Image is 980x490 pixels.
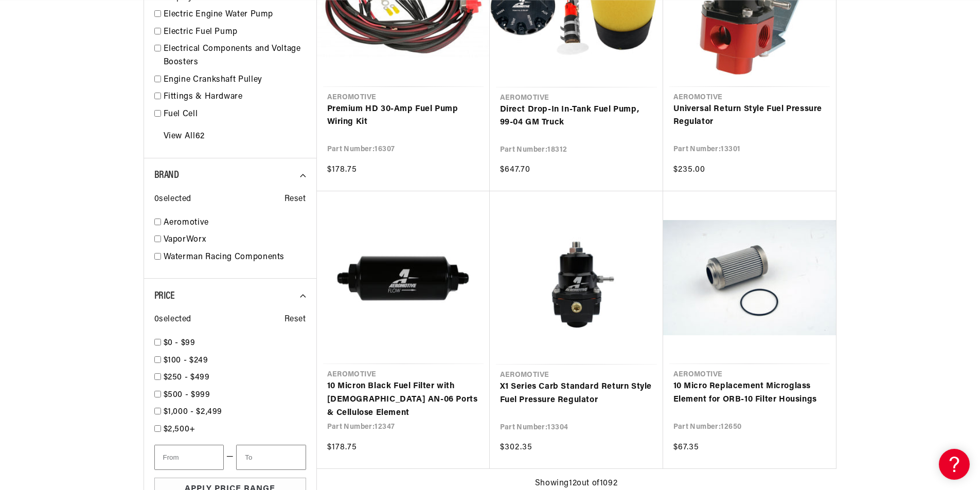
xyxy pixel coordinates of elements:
[164,216,306,230] a: Aeromotive
[327,380,479,420] a: 10 Micron Black Fuel Filter with [DEMOGRAPHIC_DATA] AN-06 Ports & Cellulose Element
[164,130,205,143] a: View All 62
[327,103,479,129] a: Premium HD 30-Amp Fuel Pump Wiring Kit
[164,251,306,264] a: Waterman Racing Components
[284,313,306,326] span: Reset
[164,43,306,69] a: Electrical Components and Voltage Boosters
[500,380,653,407] a: X1 Series Carb Standard Return Style Fuel Pressure Regulator
[164,8,306,22] a: Electric Engine Water Pump
[164,425,195,433] span: $2,500+
[164,233,306,247] a: VaporWorx
[164,339,195,347] span: $0 - $99
[154,170,179,180] span: Brand
[154,445,224,470] input: From
[154,291,175,301] span: Price
[284,193,306,206] span: Reset
[154,313,191,326] span: 0 selected
[164,408,223,416] span: $1,000 - $2,499
[164,26,306,39] a: Electric Fuel Pump
[164,373,210,382] span: $250 - $499
[673,380,826,406] a: 10 Micro Replacement Microglass Element for ORB-10 Filter Housings
[226,450,234,464] span: —
[164,90,306,104] a: Fittings & Hardware
[673,103,826,129] a: Universal Return Style Fuel Pressure Regulator
[154,193,191,206] span: 0 selected
[164,74,306,87] a: Engine Crankshaft Pulley
[236,445,306,470] input: To
[164,356,208,365] span: $100 - $249
[500,103,653,130] a: Direct Drop-In In-Tank Fuel Pump, 99-04 GM Truck
[164,391,210,399] span: $500 - $999
[164,108,306,121] a: Fuel Cell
